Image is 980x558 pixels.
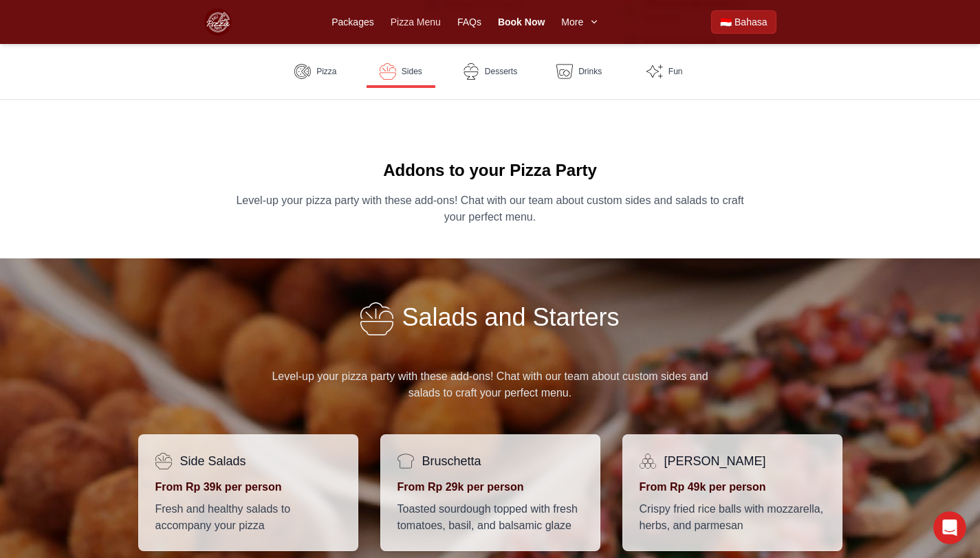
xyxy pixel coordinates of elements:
span: Drinks [578,66,602,77]
h4: Side Salads [180,451,246,471]
a: FAQs [457,15,481,29]
img: salad [155,453,172,469]
a: Sides [367,55,435,88]
a: Fun [630,55,699,88]
img: Pizza [294,63,311,80]
span: More [561,15,583,29]
a: Pizza [281,55,350,88]
span: Sides [402,66,422,77]
a: Packages [331,15,373,29]
span: Fun [668,66,683,77]
iframe: Intercom live chat [933,511,966,544]
img: Bali Pizza Party Logo [204,8,232,36]
a: Desserts [452,55,528,88]
span: Bahasa [734,15,767,29]
img: Salad [360,302,393,335]
img: Desserts [463,63,479,80]
h4: [PERSON_NAME] [664,451,766,471]
img: Fun [646,63,663,80]
img: Drinks [556,63,573,80]
p: Level-up your pizza party with these add-ons! Chat with our team about custom sides and salads to... [259,368,721,401]
a: Book Now [498,15,545,29]
a: Beralih ke Bahasa Indonesia [711,10,776,34]
p: From Rp 29k per person [398,479,583,495]
a: Pizza Menu [391,15,441,29]
h2: Addons to your Pizza Party [138,159,842,192]
p: Toasted sourdough topped with fresh tomatoes, basil, and balsamic glaze [398,501,583,534]
img: Sides [380,63,396,80]
button: More [561,15,600,29]
p: Fresh and healthy salads to accompany your pizza [155,501,341,534]
p: From Rp 39k per person [155,479,341,495]
img: bread-slice [398,453,414,469]
span: Desserts [485,66,517,77]
h4: Bruschetta [422,451,481,471]
a: Drinks [545,55,613,88]
p: Crispy fried rice balls with mozzarella, herbs, and parmesan [640,501,825,534]
span: Pizza [316,66,336,77]
h3: Salads and Starters [44,302,936,352]
p: From Rp 49k per person [640,479,825,495]
img: ball-pile [640,453,656,469]
p: Level-up your pizza party with these add-ons! Chat with our team about custom sides and salads to... [226,192,754,225]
